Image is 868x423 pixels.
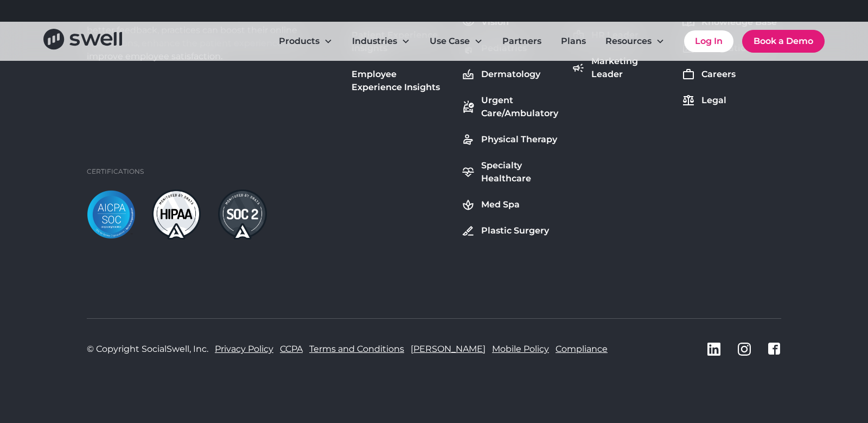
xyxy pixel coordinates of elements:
a: Plans [552,30,595,52]
div: Products [279,35,320,48]
a: Book a Demo [742,30,825,53]
div: Use Case [421,30,492,52]
a: Urgent Care/Ambulatory [459,92,561,122]
div: Marketing Leader [591,55,669,81]
div: Resources [605,35,652,48]
div: Legal [701,94,726,107]
a: Marketing Leader [570,53,671,83]
div: Use Case [430,35,470,48]
a: Legal [680,92,779,109]
div: Products [270,30,341,52]
div: Urgent Care/Ambulatory [481,94,559,120]
div: Physical Therapy [481,133,557,146]
a: CCPA [280,343,303,356]
img: soc2-dark.png [218,190,267,239]
a: Employee Experience Insights [349,66,451,96]
a: Mobile Policy [492,343,549,356]
a: Dermatology [459,66,561,83]
a: home [43,29,122,53]
div: Specialty Healthcare [481,159,559,185]
a: Physical Therapy [459,131,561,148]
div: Industries [352,35,397,48]
div: Med Spa [481,198,520,211]
div: © Copyright SocialSwell, Inc. [87,343,208,356]
a: Med Spa [459,196,561,213]
a: Specialty Healthcare [459,157,561,187]
a: [PERSON_NAME] [411,343,486,356]
a: Terms and Conditions [309,343,404,356]
a: Compliance [556,343,608,356]
img: hipaa-light.png [152,190,201,239]
div: Careers [701,68,736,81]
a: Log In [684,30,733,52]
div: Certifications [87,167,144,176]
iframe: Chat Widget [814,371,868,423]
div: Plastic Surgery [481,224,549,237]
div: Dermatology [481,68,540,81]
div: Resources [597,30,673,52]
a: Partners [494,30,550,52]
a: Privacy Policy [215,343,273,356]
div: Employee Experience Insights [352,68,449,94]
a: Plastic Surgery [459,222,561,239]
div: Industries [343,30,419,52]
a: Careers [680,66,779,83]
